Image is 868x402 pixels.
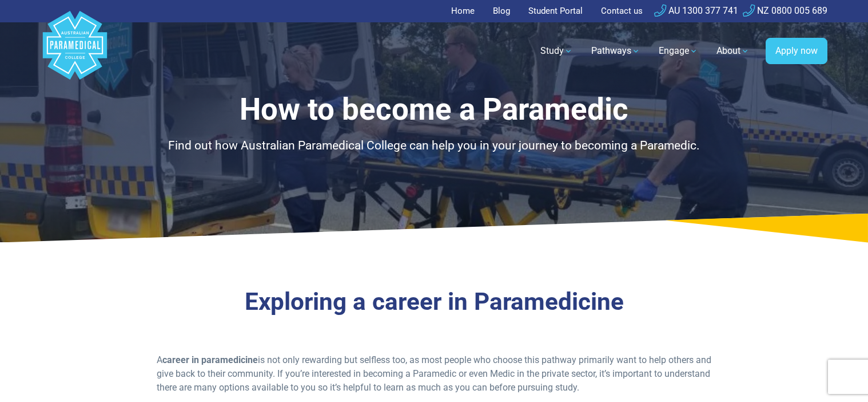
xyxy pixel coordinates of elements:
a: Apply now [766,38,827,64]
a: NZ 0800 005 689 [743,5,827,16]
p: A is not only rewarding but selfless too, as most people who choose this pathway primarily want t... [157,353,712,395]
a: Australian Paramedical College [41,22,109,80]
h2: Exploring a career in Paramedicine [99,287,769,317]
a: About [710,35,756,67]
strong: career in paramedicine [162,354,258,365]
a: AU 1300 377 741 [654,5,738,16]
h1: How to become a Paramedic [99,92,769,128]
a: Engage [652,35,705,67]
p: Find out how Australian Paramedical College can help you in your journey to becoming a Paramedic. [99,137,769,155]
a: Pathways [584,35,647,67]
a: Study [533,35,580,67]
